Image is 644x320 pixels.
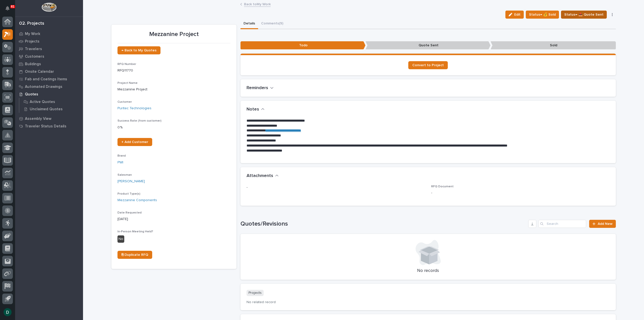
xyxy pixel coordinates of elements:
[6,6,13,14] div: Notifications81
[117,211,142,214] span: Date Requested
[117,192,140,195] span: Product Type(s)
[526,11,559,19] button: Status→ 💰 Sold
[117,230,153,233] span: In-Person Meeting Held?
[117,87,230,92] p: Mezzanine Project
[19,98,83,105] a: Active Quotes
[240,41,366,50] p: Todo
[505,11,524,19] button: Edit
[122,140,148,144] span: + Add Customer
[122,253,148,257] span: ⎘ Duplicate RFQ
[598,222,613,226] span: Add New
[244,1,271,7] a: Back toMy Work
[117,125,230,130] p: 0 %
[117,160,123,165] a: PWI
[25,39,39,44] p: Projects
[25,77,67,82] p: Fab and Coatings Items
[117,217,230,222] p: [DATE]
[514,12,520,17] span: Edit
[30,100,55,104] p: Active Quotes
[247,300,610,304] p: No related record
[117,154,126,157] span: Brand
[15,90,83,98] a: Quotes
[122,49,156,52] span: ← Back to My Quotes
[366,41,491,50] p: Quote Sent
[15,60,83,68] a: Buildings
[247,290,264,296] p: Projects
[15,75,83,83] a: Fab and Coatings Items
[564,12,603,18] span: Status→ 📤 Quote Sent
[247,185,425,190] p: -
[247,107,259,112] h2: Notes
[42,3,56,12] img: Workspace Logo
[117,68,230,73] p: RFQ11770
[117,82,138,85] span: Project Name
[15,45,83,53] a: Travelers
[247,173,279,179] button: Attachments
[117,31,230,38] p: Mezzanine Project
[25,69,54,74] p: Onsite Calendar
[247,268,610,274] p: No records
[19,105,83,113] a: Unclaimed Quotes
[247,85,274,91] button: Reminders
[25,85,62,89] p: Automated Drawings
[15,68,83,75] a: Onsite Calendar
[240,19,258,29] button: Details
[15,115,83,122] a: Assembly View
[15,83,83,90] a: Automated Drawings
[25,124,66,129] p: Traveler Status Details
[2,3,13,14] button: Notifications
[15,38,83,45] a: Projects
[247,173,273,179] h2: Attachments
[538,220,586,228] input: Search
[117,46,160,54] a: ← Back to My Quotes
[15,30,83,38] a: My Work
[25,54,44,59] p: Customers
[431,185,454,188] span: RFQ Document
[15,122,83,130] a: Traveler Status Details
[117,173,132,176] span: Salesman
[240,220,527,228] h1: Quotes/Revisions
[408,61,448,69] a: Convert to Project
[25,47,42,51] p: Travelers
[589,220,616,228] a: Add New
[247,85,268,91] h2: Reminders
[431,190,610,196] p: -
[25,117,51,121] p: Assembly View
[15,53,83,60] a: Customers
[19,21,44,26] div: 02. Projects
[117,198,157,203] a: Mezzanine Components
[117,251,152,259] a: ⎘ Duplicate RFQ
[412,63,444,67] span: Convert to Project
[25,62,41,66] p: Buildings
[117,138,152,146] a: + Add Customer
[117,179,145,184] a: [PERSON_NAME]
[529,12,556,18] span: Status→ 💰 Sold
[117,235,124,243] div: No
[30,107,63,112] p: Unclaimed Quotes
[2,307,13,317] button: users-avatar
[117,119,162,122] span: Success Rate (from customer)
[11,5,14,8] p: 81
[491,41,616,50] p: Sold
[25,92,38,97] p: Quotes
[561,11,607,19] button: Status→ 📤 Quote Sent
[117,63,136,66] span: RFQ Number
[117,106,151,111] a: Puritec Technologies
[247,107,265,112] button: Notes
[258,19,286,29] button: Comments (9)
[117,100,132,103] span: Customer
[25,32,40,36] p: My Work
